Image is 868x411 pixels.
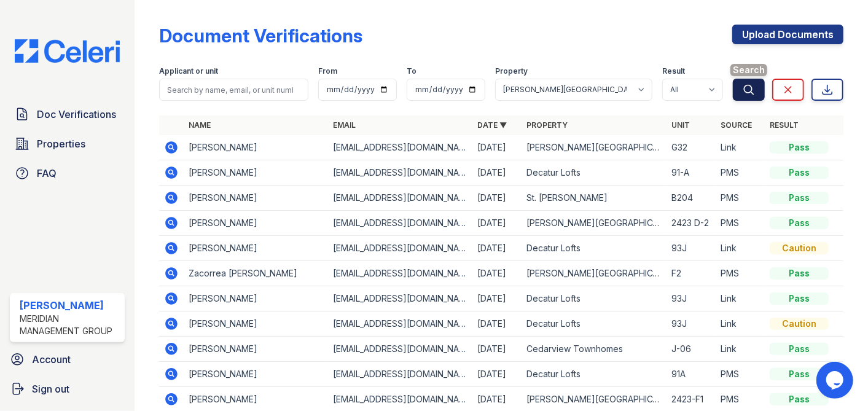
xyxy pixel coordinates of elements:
[716,286,765,311] td: Link
[37,107,116,122] span: Doc Verifications
[522,311,667,337] td: Decatur Lofts
[522,261,667,286] td: [PERSON_NAME][GEOGRAPHIC_DATA]
[667,337,716,362] td: J-06
[328,160,472,186] td: [EMAIL_ADDRESS][DOMAIN_NAME]
[671,120,690,130] a: Unit
[527,120,568,130] a: Property
[473,135,522,160] td: [DATE]
[721,120,752,130] a: Source
[184,311,328,337] td: [PERSON_NAME]
[37,166,57,181] span: FAQ
[5,39,130,63] img: CE_Logo_Blue-a8612792a0a2168367f1c8372b55b34899dd931a85d93a1a3d3e32e68fde9ad4.png
[184,160,328,186] td: [PERSON_NAME]
[328,236,472,261] td: [EMAIL_ADDRESS][DOMAIN_NAME]
[716,236,765,261] td: Link
[667,286,716,311] td: 93J
[184,135,328,160] td: [PERSON_NAME]
[184,236,328,261] td: [PERSON_NAME]
[770,343,829,355] div: Pass
[716,362,765,387] td: PMS
[159,25,362,47] div: Document Verifications
[473,362,522,387] td: [DATE]
[32,382,69,396] span: Sign out
[473,337,522,362] td: [DATE]
[473,286,522,311] td: [DATE]
[733,79,765,101] button: Search
[716,186,765,211] td: PMS
[184,286,328,311] td: [PERSON_NAME]
[473,236,522,261] td: [DATE]
[10,102,125,127] a: Doc Verifications
[10,131,125,156] a: Properties
[770,166,829,179] div: Pass
[478,120,507,130] a: Date ▼
[407,66,416,76] label: To
[770,217,829,229] div: Pass
[770,393,829,405] div: Pass
[667,211,716,236] td: 2423 D-2
[716,337,765,362] td: Link
[730,64,767,76] span: Search
[667,186,716,211] td: B204
[662,66,685,76] label: Result
[37,136,85,151] span: Properties
[328,337,472,362] td: [EMAIL_ADDRESS][DOMAIN_NAME]
[184,186,328,211] td: [PERSON_NAME]
[522,236,667,261] td: Decatur Lofts
[20,298,120,313] div: [PERSON_NAME]
[522,286,667,311] td: Decatur Lofts
[473,186,522,211] td: [DATE]
[667,362,716,387] td: 91A
[184,261,328,286] td: Zacorrea [PERSON_NAME]
[10,161,125,186] a: FAQ
[328,311,472,337] td: [EMAIL_ADDRESS][DOMAIN_NAME]
[770,318,829,330] div: Caution
[5,377,130,401] a: Sign out
[667,311,716,337] td: 93J
[716,211,765,236] td: PMS
[716,160,765,186] td: PMS
[816,362,856,399] iframe: chat widget
[328,186,472,211] td: [EMAIL_ADDRESS][DOMAIN_NAME]
[328,261,472,286] td: [EMAIL_ADDRESS][DOMAIN_NAME]
[667,236,716,261] td: 93J
[473,311,522,337] td: [DATE]
[522,211,667,236] td: [PERSON_NAME][GEOGRAPHIC_DATA]
[732,25,843,44] a: Upload Documents
[522,160,667,186] td: Decatur Lofts
[328,362,472,387] td: [EMAIL_ADDRESS][DOMAIN_NAME]
[522,337,667,362] td: Cedarview Townhomes
[770,242,829,254] div: Caution
[667,261,716,286] td: F2
[473,160,522,186] td: [DATE]
[770,292,829,305] div: Pass
[522,186,667,211] td: St. [PERSON_NAME]
[770,192,829,204] div: Pass
[333,120,356,130] a: Email
[189,120,211,130] a: Name
[473,261,522,286] td: [DATE]
[495,66,528,76] label: Property
[716,261,765,286] td: PMS
[770,120,799,130] a: Result
[159,79,308,101] input: Search by name, email, or unit number
[770,368,829,380] div: Pass
[716,135,765,160] td: Link
[328,211,472,236] td: [EMAIL_ADDRESS][DOMAIN_NAME]
[770,141,829,154] div: Pass
[473,211,522,236] td: [DATE]
[667,160,716,186] td: 91-A
[32,352,71,367] span: Account
[667,135,716,160] td: G32
[5,347,130,372] a: Account
[20,313,120,337] div: Meridian Management Group
[184,337,328,362] td: [PERSON_NAME]
[328,286,472,311] td: [EMAIL_ADDRESS][DOMAIN_NAME]
[770,267,829,280] div: Pass
[184,362,328,387] td: [PERSON_NAME]
[716,311,765,337] td: Link
[159,66,218,76] label: Applicant or unit
[522,135,667,160] td: [PERSON_NAME][GEOGRAPHIC_DATA]
[318,66,337,76] label: From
